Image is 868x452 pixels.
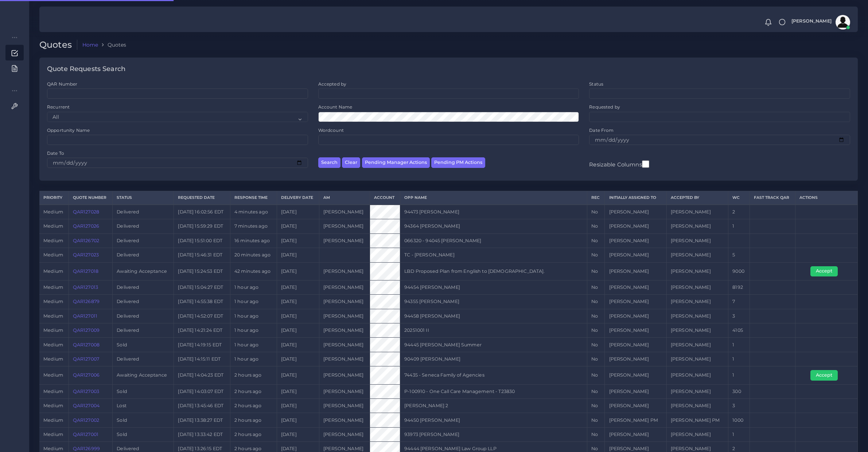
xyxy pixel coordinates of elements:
[342,157,360,168] button: Clear
[400,191,587,205] th: Opp Name
[174,323,230,338] td: [DATE] 14:21:24 EDT
[174,338,230,352] td: [DATE] 14:19:15 EDT
[319,366,370,384] td: [PERSON_NAME]
[277,219,319,233] td: [DATE]
[113,295,174,309] td: Delivered
[43,446,63,451] span: medium
[605,338,666,352] td: [PERSON_NAME]
[43,238,63,243] span: medium
[230,219,277,233] td: 7 minutes ago
[43,372,63,378] span: medium
[728,191,750,205] th: WC
[666,338,728,352] td: [PERSON_NAME]
[174,399,230,413] td: [DATE] 13:45:46 EDT
[39,40,77,50] h2: Quotes
[788,15,853,30] a: [PERSON_NAME]avatar
[43,313,63,319] span: medium
[43,284,63,290] span: medium
[73,238,99,243] a: QAR126702
[277,309,319,323] td: [DATE]
[795,191,858,205] th: Actions
[587,248,604,262] td: No
[587,309,604,323] td: No
[277,427,319,441] td: [DATE]
[113,338,174,352] td: Sold
[277,384,319,398] td: [DATE]
[113,262,174,280] td: Awaiting Acceptance
[666,295,728,309] td: [PERSON_NAME]
[791,19,832,24] span: [PERSON_NAME]
[666,384,728,398] td: [PERSON_NAME]
[73,268,98,274] a: QAR127018
[728,338,750,352] td: 1
[230,233,277,248] td: 16 minutes ago
[589,104,620,110] label: Requested by
[605,233,666,248] td: [PERSON_NAME]
[113,233,174,248] td: Delivered
[642,160,649,169] input: Resizable Columns
[230,280,277,294] td: 1 hour ago
[174,280,230,294] td: [DATE] 15:04:27 EDT
[728,248,750,262] td: 5
[400,338,587,352] td: 94445 [PERSON_NAME] Summer
[318,104,353,110] label: Account Name
[666,233,728,248] td: [PERSON_NAME]
[587,295,604,309] td: No
[319,338,370,352] td: [PERSON_NAME]
[277,352,319,366] td: [DATE]
[836,15,850,30] img: avatar
[589,127,614,133] label: Date From
[230,205,277,219] td: 4 minutes ago
[174,427,230,441] td: [DATE] 13:33:42 EDT
[587,366,604,384] td: No
[605,205,666,219] td: [PERSON_NAME]
[277,323,319,338] td: [DATE]
[277,248,319,262] td: [DATE]
[587,191,604,205] th: REC
[174,191,230,205] th: Requested Date
[605,280,666,294] td: [PERSON_NAME]
[666,205,728,219] td: [PERSON_NAME]
[230,309,277,323] td: 1 hour ago
[73,356,99,362] a: QAR127007
[73,389,99,394] a: QAR127003
[370,191,400,205] th: Account
[277,295,319,309] td: [DATE]
[113,323,174,338] td: Delivered
[174,309,230,323] td: [DATE] 14:52:07 EDT
[605,309,666,323] td: [PERSON_NAME]
[73,446,100,451] a: QAR126999
[400,366,587,384] td: 74435 - Seneca Family of Agencies
[113,352,174,366] td: Delivered
[587,233,604,248] td: No
[82,41,98,48] a: Home
[810,372,843,378] a: Accept
[47,104,70,110] label: Recurrent
[174,366,230,384] td: [DATE] 14:04:23 EDT
[319,413,370,427] td: [PERSON_NAME]
[113,205,174,219] td: Delivered
[666,427,728,441] td: [PERSON_NAME]
[400,262,587,280] td: LBD Proposed Plan from English to [DEMOGRAPHIC_DATA].
[73,252,99,258] a: QAR127023
[728,399,750,413] td: 3
[319,191,370,205] th: AM
[73,417,99,423] a: QAR127002
[666,323,728,338] td: [PERSON_NAME]
[605,248,666,262] td: [PERSON_NAME]
[400,219,587,233] td: 94364 [PERSON_NAME]
[728,205,750,219] td: 2
[587,338,604,352] td: No
[277,399,319,413] td: [DATE]
[605,413,666,427] td: [PERSON_NAME] PM
[605,352,666,366] td: [PERSON_NAME]
[113,399,174,413] td: Lost
[230,352,277,366] td: 1 hour ago
[43,403,63,408] span: medium
[319,384,370,398] td: [PERSON_NAME]
[319,352,370,366] td: [PERSON_NAME]
[230,384,277,398] td: 2 hours ago
[319,399,370,413] td: [PERSON_NAME]
[400,413,587,427] td: 94450 [PERSON_NAME]
[605,219,666,233] td: [PERSON_NAME]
